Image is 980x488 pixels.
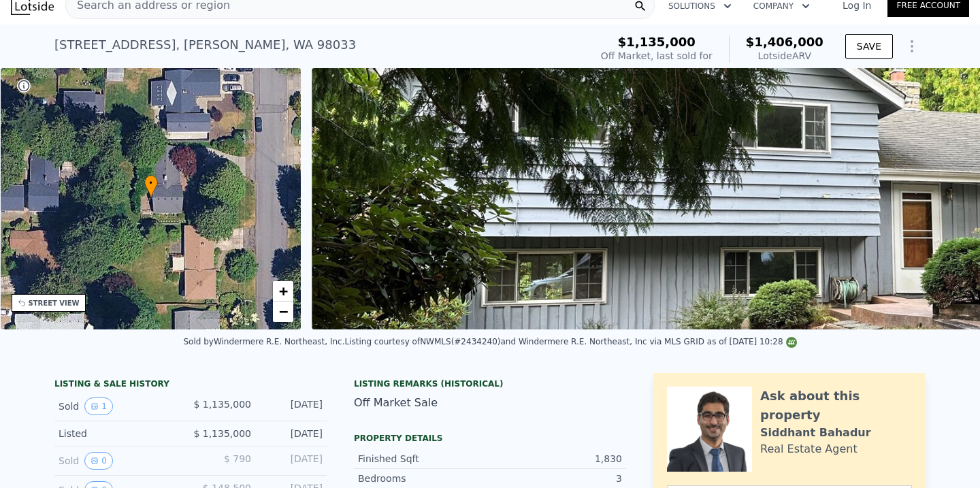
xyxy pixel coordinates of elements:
a: Zoom in [273,281,293,302]
div: [DATE] [262,427,323,440]
button: View historical data [84,397,113,415]
div: Sold [59,452,180,470]
div: [DATE] [262,397,323,415]
span: $1,135,000 [618,35,696,49]
div: Off Market, last sold for [601,49,713,63]
span: − [279,303,288,320]
span: $ 1,135,000 [193,428,251,439]
div: Finished Sqft [358,452,490,466]
div: Sold by Windermere R.E. Northeast, Inc . [183,337,344,346]
div: [DATE] [262,452,323,470]
div: Listing Remarks (Historical) [354,378,626,389]
div: Siddhant Bahadur [760,425,871,441]
div: Lotside ARV [746,49,823,63]
div: Real Estate Agent [760,441,857,457]
div: 1,830 [490,452,622,466]
div: Property details [354,433,626,444]
img: NWMLS Logo [786,337,797,348]
div: Listed [59,427,180,440]
span: + [279,282,288,299]
div: Off Market Sale [354,395,626,411]
div: Ask about this property [760,387,912,425]
span: $ 1,135,000 [193,399,251,410]
div: • [144,175,158,199]
span: • [144,177,158,189]
div: STREET VIEW [29,298,80,308]
button: SAVE [845,34,893,59]
a: Zoom out [273,302,293,322]
div: Sold [59,397,180,415]
div: [STREET_ADDRESS] , [PERSON_NAME] , WA 98033 [54,35,356,54]
span: $1,406,000 [746,35,823,49]
div: LISTING & SALE HISTORY [54,378,327,392]
span: $ 790 [224,453,251,464]
div: 3 [490,472,622,485]
div: Listing courtesy of NWMLS (#2434240) and Windermere R.E. Northeast, Inc via MLS GRID as of [DATE]... [344,337,796,346]
button: View historical data [84,452,113,470]
button: Show Options [898,33,926,60]
div: Bedrooms [358,472,490,485]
